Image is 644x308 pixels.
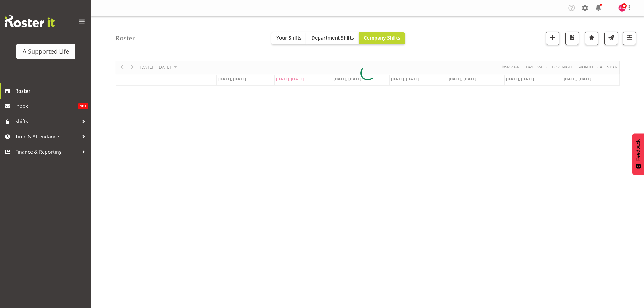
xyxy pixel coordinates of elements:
button: Filter Shifts [623,32,636,45]
button: Department Shifts [306,32,359,44]
span: Department Shifts [311,34,354,41]
h4: Roster [116,35,135,42]
span: Feedback [635,139,641,161]
span: Shifts [15,117,79,126]
span: 101 [78,103,88,109]
button: Company Shifts [359,32,405,44]
img: Rosterit website logo [5,15,55,27]
span: Time & Attendance [15,132,79,141]
button: Add a new shift [546,32,559,45]
span: Your Shifts [276,34,302,41]
span: Inbox [15,102,78,111]
div: A Supported Life [23,47,69,56]
button: Download a PDF of the roster according to the set date range. [565,32,579,45]
button: Your Shifts [271,32,306,44]
span: Roster [15,86,88,96]
span: Finance & Reporting [15,147,79,156]
button: Feedback - Show survey [632,133,644,175]
span: Company Shifts [364,34,400,41]
button: Highlight an important date within the roster. [585,32,598,45]
img: alicia-mark9463.jpg [618,4,626,12]
button: Send a list of all shifts for the selected filtered period to all rostered employees. [604,32,618,45]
